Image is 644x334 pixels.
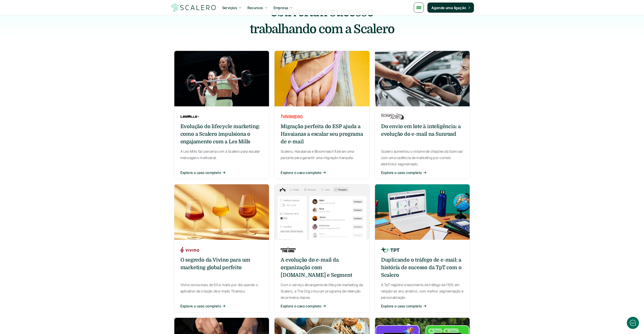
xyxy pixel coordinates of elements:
span: We run on Gist [42,177,64,180]
span: New conversation [33,70,61,74]
h6: Do envio em lote à inteligência: a evolução do e-mail na Sunroad [381,123,464,138]
h6: O segredo da Vivino para um marketing global perfeito [180,256,263,271]
a: A grid of different pictures of people working togetherA evolução do e-mail da organização com [D... [274,184,370,312]
p: A TpT registra crescimento de tráfego de 110% em relação ao ano anterior, com melhor segmentação ... [381,282,464,301]
p: Recursos [247,5,263,10]
a: A desk with some items above like a laptop, post-its, sketch books and a globe.Duplicando o tráfe... [375,184,470,312]
img: A desk with some items above like a laptop, post-its, sketch books and a globe. [375,184,470,240]
p: Scalero aumentou o volume de citações da Sunroad com uma cadência de marketing por correio eletrô... [381,148,464,167]
h6: A evolução do e-mail da organização com [DOMAIN_NAME] e Segment [281,256,363,279]
p: Explore o caso completo [381,303,422,309]
h1: Hi! Welcome to Scalero. [8,25,94,33]
p: Com o serviço abrangente de lifecycle marketing da Scalero, a The Org criou um programa de retenç... [281,282,363,301]
p: Agende uma ligação [431,5,466,10]
p: Explore o caso completo [281,303,322,309]
a: Do envio em lote à inteligência: a evolução do e-mail na SunroadScalero aumentou o volume de cita... [375,51,470,179]
img: A glass of wine along a hand holding a cellphone [174,184,269,240]
p: Explore o caso completo [381,170,422,175]
h6: Evolução do lifecycle marketing: como a Scalero impulsiona o engajamento com a Les Mills [180,123,263,146]
h6: Migração perfeita do ESP ajuda a Havaianas a escalar seu programa de e-mail [281,123,363,146]
p: Serviçios [222,5,237,10]
a: Scalero company logo [170,3,217,12]
button: Explore o caso completo [180,170,263,175]
img: Scalero company logo [170,3,217,12]
p: Explore o caso completo [180,303,221,309]
img: A grid of different pictures of people working together [274,184,370,240]
a: A glass of wine along a hand holding a cellphoneO segredo da Vivino para um marketing global perf... [174,184,269,312]
p: Explore o caso completo [180,170,221,175]
iframe: gist-messenger-bubble-iframe [627,317,639,329]
h2: Let us know if we can help with lifecycle marketing. [8,34,94,58]
button: Explore o caso completo [281,303,363,309]
a: Agende uma ligação [427,3,474,13]
p: Empresa [274,5,288,10]
button: Explore o caso completo [381,170,464,175]
a: Migração perfeita do ESP ajuda a Havaianas a escalar seu programa de e-mailScalero, Havaianas e B... [274,51,370,179]
p: Explore o caso completo [281,170,322,175]
button: Explore o caso completo [381,303,464,309]
p: A Les Mills faz parceria com a Scalero para escalar mensagens multicanal. [180,148,263,161]
button: New conversation [8,67,93,77]
p: Vivino envia mais de 50 e-mails por dia usando o aplicativo de criação de e-mails Tiramisu. [180,282,263,294]
p: Scalero, Havaianas e Bloomreach fizeram uma parceria para garantir uma migração tranquila. [281,148,363,161]
button: Explore o caso completo [180,303,263,309]
a: Evolução do lifecycle marketing: como a Scalero impulsiona o engajamento com a Les MillsA Les Mil... [174,51,269,179]
button: Explore o caso completo [281,170,363,175]
h6: Duplicando o tráfego de e-mail: a história de sucesso da TpT com o Scalero [381,256,464,279]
